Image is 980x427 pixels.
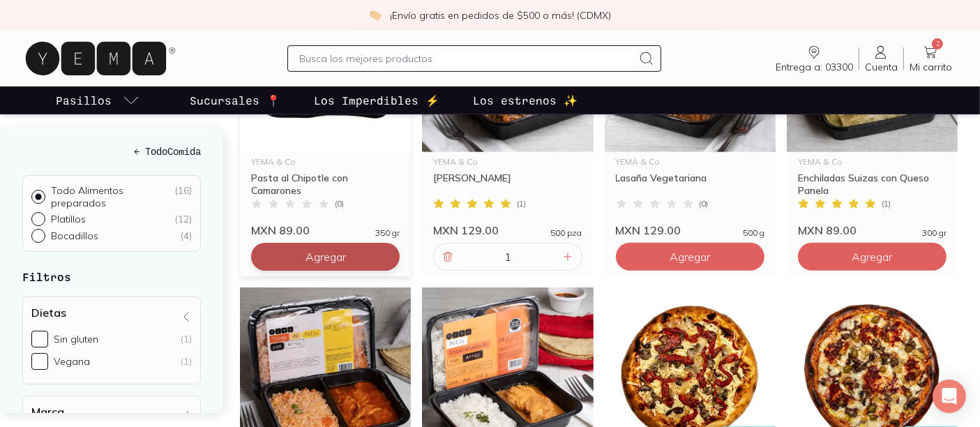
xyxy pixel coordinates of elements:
span: ( 1 ) [882,200,891,208]
a: Sucursales 📍 [187,87,283,114]
div: Dietas [22,297,201,384]
h4: Marca [31,405,64,419]
div: Sin gluten [54,333,98,345]
h5: ← Todo Comida [22,144,201,158]
span: Agregar [852,250,892,264]
h4: Dietas [31,306,66,320]
span: ( 0 ) [700,200,709,208]
p: Los Imperdibles ⚡️ [314,92,439,109]
p: Los estrenos ✨ [473,92,578,109]
p: Todo Alimentos preparados [51,184,174,209]
span: MXN 129.00 [433,223,499,237]
p: Platillos [51,213,86,225]
p: Sucursales 📍 [190,92,280,109]
span: 500 g [743,229,764,237]
span: Mi carrito [910,61,952,73]
span: MXN 89.00 [798,223,857,237]
div: Lasaña Vegetariana [616,172,764,197]
a: 2Mi carrito [904,44,958,73]
strong: Filtros [22,270,71,283]
div: Vegana [54,355,90,368]
div: YEMA & Co [433,158,582,166]
a: pasillo-todos-link [53,87,142,114]
div: YEMA & Co [798,158,947,166]
img: check [369,9,382,22]
div: (1) [181,333,192,345]
a: Los estrenos ✨ [470,87,580,114]
div: [PERSON_NAME] [433,172,582,197]
div: YEMA & Co [616,158,764,166]
div: ( 16 ) [174,184,192,209]
a: Los Imperdibles ⚡️ [311,87,442,114]
div: Pasta al Chipotle con Camarones [251,172,400,197]
span: Cuenta [865,61,898,73]
div: YEMA & Co [251,158,400,166]
div: ( 12 ) [174,213,192,225]
span: Agregar [306,250,346,264]
span: 500 pza [551,229,582,237]
div: Enchiladas Suizas con Queso Panela [798,172,947,197]
a: Cuenta [859,44,903,73]
p: Bocadillos [51,230,98,242]
a: Entrega a: 03300 [770,44,859,73]
span: Entrega a: 03300 [776,61,853,73]
span: 300 gr [922,229,947,237]
div: Open Intercom Messenger [933,380,966,413]
div: (1) [181,355,192,368]
span: ( 0 ) [335,200,344,208]
button: Agregar [616,243,764,271]
button: Agregar [251,243,400,271]
p: ¡Envío gratis en pedidos de $500 o más! (CDMX) [390,8,611,22]
span: ( 1 ) [517,200,526,208]
div: ( 4 ) [180,230,192,242]
button: Agregar [798,243,947,271]
span: 350 gr [375,229,400,237]
input: Busca los mejores productos [299,50,633,67]
p: Pasillos [56,92,112,109]
input: Vegana(1) [31,353,48,370]
span: Agregar [670,250,710,264]
input: Sin gluten(1) [31,331,48,347]
span: MXN 89.00 [251,223,310,237]
span: 2 [932,38,943,50]
a: ← TodoComida [22,144,201,158]
span: MXN 129.00 [616,223,681,237]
